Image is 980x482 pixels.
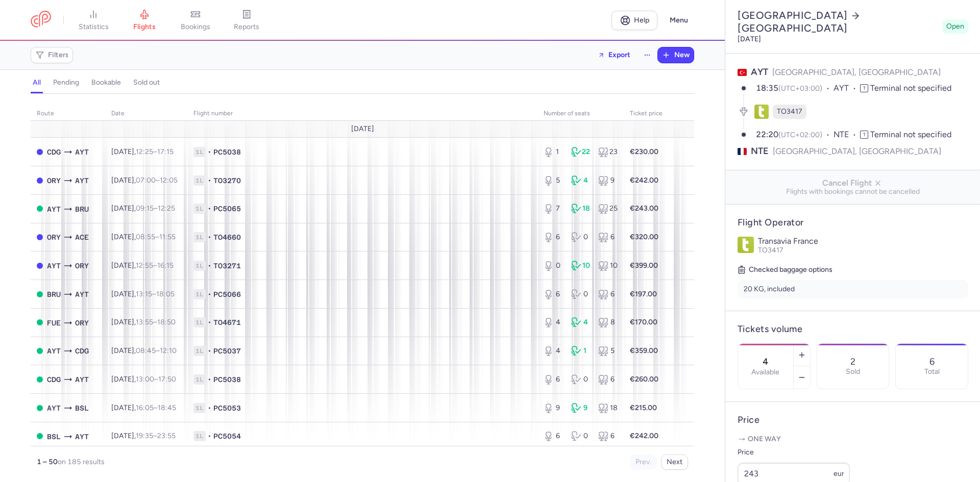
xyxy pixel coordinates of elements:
time: 13:00 [136,375,154,384]
div: 10 [598,261,618,271]
p: Transavia France [758,237,968,246]
div: 25 [598,204,618,214]
div: 18 [598,403,618,413]
div: 5 [598,346,618,356]
span: – [136,403,176,412]
h4: pending [53,78,79,87]
span: [DATE], [111,432,176,440]
time: 08:45 [136,346,156,355]
a: CitizenPlane red outlined logo [31,11,51,30]
span: Terminal not specified [870,130,951,139]
span: • [208,346,211,356]
time: 18:45 [158,403,176,412]
h4: bookable [91,78,121,87]
button: New [658,47,694,63]
span: • [208,175,211,186]
span: NTE [834,129,860,141]
div: 18 [571,204,591,214]
time: 19:35 [136,432,153,440]
div: 6 [544,374,563,385]
time: 22:20 [756,130,778,139]
span: [DATE], [111,204,175,213]
span: – [136,261,174,270]
th: date [105,106,187,121]
span: ORY [75,317,89,328]
p: One way [738,434,968,444]
span: AYT [75,146,89,158]
span: – [136,318,176,326]
img: Transavia France logo [738,237,754,253]
span: ACE [75,232,89,243]
span: 1L [193,261,206,271]
span: flights [133,22,156,32]
span: T [860,84,868,92]
div: 7 [544,204,563,214]
span: FUE [47,317,61,328]
label: Price [738,446,850,459]
div: 9 [571,403,591,413]
span: AYT [751,66,768,78]
strong: €215.00 [630,403,657,412]
time: 12:25 [136,147,153,156]
th: route [31,106,105,121]
span: – [136,290,175,298]
div: 6 [598,431,618,441]
strong: €230.00 [630,147,658,156]
time: 18:35 [756,83,778,93]
span: TO3417 [758,246,783,255]
div: 5 [544,175,563,186]
strong: €320.00 [630,233,658,241]
button: Prev. [630,454,657,470]
time: 12:25 [158,204,175,213]
span: 1L [193,147,206,157]
span: TO4660 [213,232,241,242]
time: 13:15 [136,290,152,298]
span: statistics [79,22,109,32]
div: 6 [598,374,618,385]
span: PC5065 [213,204,241,214]
span: AYT [47,204,61,215]
span: AYT [47,260,61,271]
span: • [208,261,211,271]
div: 4 [571,175,591,186]
span: [DATE], [111,375,176,384]
time: 08:55 [136,233,155,241]
h2: [GEOGRAPHIC_DATA] [GEOGRAPHIC_DATA] [738,9,938,35]
div: 6 [544,232,563,242]
time: 13:55 [136,318,153,326]
span: BSL [47,431,61,442]
strong: €242.00 [630,432,658,440]
span: • [208,147,211,157]
h4: Price [738,414,968,426]
span: [DATE], [111,233,176,241]
h4: Flight Operator [738,217,968,229]
span: [DATE], [111,346,177,355]
li: 20 KG, included [738,280,968,298]
span: Open [946,21,964,32]
span: ORY [47,232,61,243]
h4: Tickets volume [738,323,968,335]
span: AYT [47,402,61,414]
div: 4 [544,317,563,327]
div: 1 [571,346,591,356]
div: 0 [571,431,591,441]
h4: sold out [133,78,160,87]
strong: €242.00 [630,176,658,185]
th: Flight number [187,106,537,121]
time: 16:05 [136,403,154,412]
span: [DATE], [111,290,175,298]
span: NTE [751,145,769,158]
div: 6 [598,232,618,242]
div: 0 [571,232,591,242]
span: • [208,403,211,413]
div: 23 [598,147,618,157]
strong: €243.00 [630,204,658,213]
span: (UTC+02:00) [778,131,822,139]
span: ORY [47,175,61,186]
span: AYT [834,83,860,94]
span: BSL [75,402,89,414]
time: 12:10 [160,346,177,355]
div: 9 [544,403,563,413]
span: Flights with bookings cannot be cancelled [733,188,972,196]
a: statistics [68,9,119,32]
